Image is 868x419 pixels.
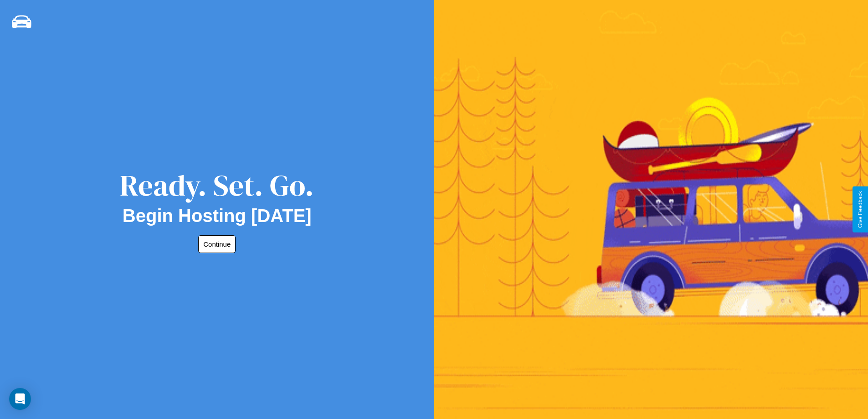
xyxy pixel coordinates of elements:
div: Open Intercom Messenger [9,388,31,410]
div: Ready. Set. Go. [120,165,314,206]
button: Continue [198,235,236,253]
div: Give Feedback [857,191,863,228]
h2: Begin Hosting [DATE] [123,206,312,226]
